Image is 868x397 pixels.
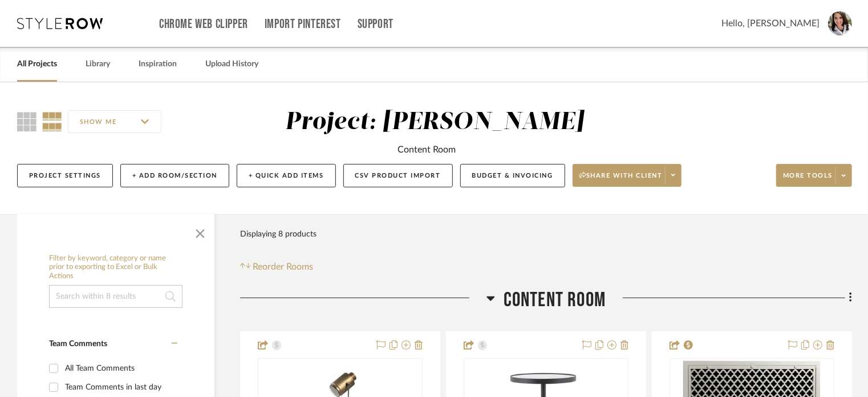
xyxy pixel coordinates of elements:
a: Upload History [205,57,258,72]
a: Chrome Web Clipper [159,19,248,29]
button: More tools [776,164,852,187]
div: Content Room [398,143,456,157]
a: Inspiration [139,57,177,72]
button: Close [189,220,212,243]
button: + Add Room/Section [120,164,229,187]
span: More tools [783,171,833,189]
span: Hello, [PERSON_NAME] [721,17,820,30]
div: Displaying 8 products [240,223,317,246]
button: Budget & Invoicing [460,164,565,187]
button: + Quick Add Items [237,164,336,187]
a: All Projects [17,57,57,72]
span: Reorder Rooms [253,260,314,274]
input: Search within 8 results [49,285,182,308]
div: All Team Comments [65,359,175,378]
img: avatar [828,11,852,35]
button: Share with client [573,164,682,187]
div: Project: [PERSON_NAME] [285,110,584,134]
div: Team Comments in last day [65,378,175,396]
a: Import Pinterest [265,19,341,29]
button: Project Settings [17,164,113,187]
span: Share with client [579,171,663,189]
span: Content Room [504,288,606,312]
span: Team Comments [49,340,107,348]
a: Support [358,19,394,29]
button: Reorder Rooms [240,260,314,274]
button: CSV Product Import [343,164,453,187]
h6: Filter by keyword, category or name prior to exporting to Excel or Bulk Actions [49,254,182,281]
a: Library [86,57,110,72]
